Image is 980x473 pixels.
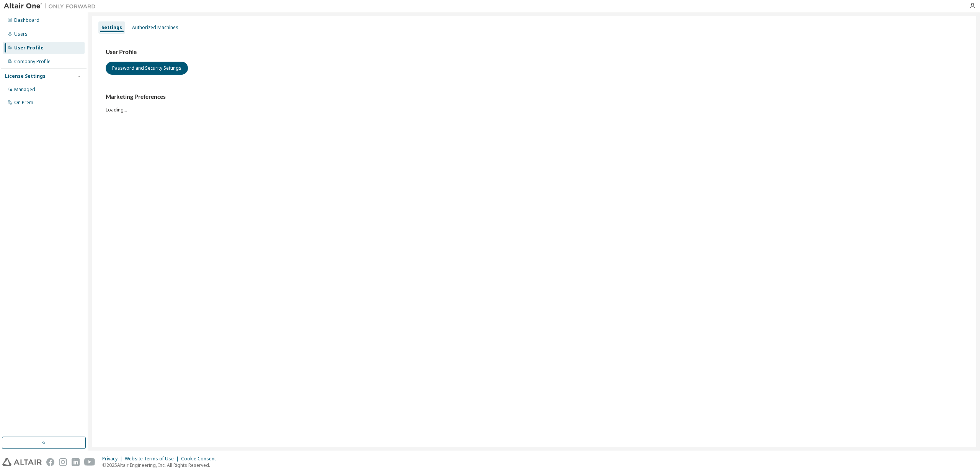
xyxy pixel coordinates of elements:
[59,458,67,466] img: instagram.svg
[125,456,181,462] div: Website Terms of Use
[106,62,188,75] button: Password and Security Settings
[4,2,100,10] img: Altair One
[14,45,44,51] div: User Profile
[5,73,46,79] div: License Settings
[106,93,962,113] div: Loading...
[181,456,220,462] div: Cookie Consent
[14,17,39,23] div: Dashboard
[106,48,962,56] h3: User Profile
[46,458,54,466] img: facebook.svg
[72,458,80,466] img: linkedin.svg
[106,93,962,101] h3: Marketing Preferences
[14,100,33,106] div: On Prem
[132,25,178,31] div: Authorized Machines
[102,462,220,468] p: © 2025 Altair Engineering, Inc. All Rights Reserved.
[84,458,95,466] img: youtube.svg
[2,458,42,466] img: altair_logo.svg
[14,59,51,65] div: Company Profile
[14,31,28,37] div: Users
[102,456,125,462] div: Privacy
[101,25,122,31] div: Settings
[14,87,35,93] div: Managed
